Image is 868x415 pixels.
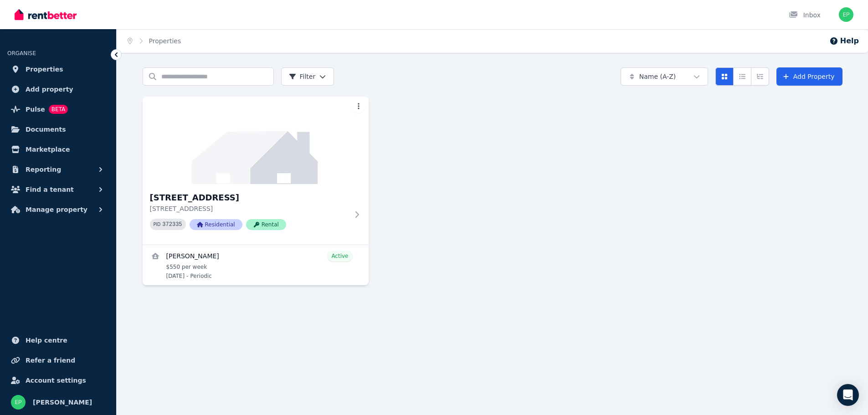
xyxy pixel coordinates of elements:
button: Reporting [7,160,109,179]
a: Add property [7,80,109,98]
span: ORGANISE [7,50,36,56]
a: Properties [7,60,109,78]
div: View options [715,67,769,86]
div: Open Intercom Messenger [837,384,859,406]
h3: [STREET_ADDRESS] [150,191,349,204]
span: Filter [289,72,316,81]
code: 372335 [162,221,182,228]
a: Add Property [776,67,842,86]
button: Card view [715,67,734,86]
span: Add property [26,84,73,95]
nav: Breadcrumb [117,29,192,53]
span: Documents [26,124,66,135]
button: More options [352,100,365,113]
button: Manage property [7,200,109,219]
span: BETA [49,105,68,114]
a: 35 Karne St S, Narwee[STREET_ADDRESS][STREET_ADDRESS]PID 372335ResidentialRental [143,97,369,245]
span: Manage property [26,204,87,215]
small: PID [154,222,161,227]
button: Expanded list view [751,67,769,86]
a: View details for Liam John Sweeten [143,245,369,285]
a: Refer a friend [7,351,109,369]
span: Marketplace [26,144,70,155]
span: Name (A-Z) [639,72,676,81]
span: Reporting [26,164,61,175]
a: Marketplace [7,140,109,159]
span: Residential [190,219,242,230]
img: Evan Pavlakos [11,395,26,410]
div: Inbox [789,10,821,20]
span: [PERSON_NAME] [33,397,92,408]
span: Pulse [26,104,45,115]
span: Help centre [26,335,67,346]
span: Properties [26,64,63,75]
button: Filter [281,67,334,86]
span: Find a tenant [26,184,74,195]
img: Evan Pavlakos [839,7,853,22]
span: Rental [246,219,286,230]
span: Refer a friend [26,355,75,366]
img: RentBetter [15,8,77,21]
a: Properties [149,37,181,45]
a: Account settings [7,371,109,389]
button: Find a tenant [7,180,109,199]
a: Documents [7,120,109,138]
a: Help centre [7,331,109,349]
a: PulseBETA [7,100,109,118]
p: [STREET_ADDRESS] [150,204,349,213]
img: 35 Karne St S, Narwee [143,97,369,184]
button: Compact list view [733,67,751,86]
button: Help [829,36,859,46]
span: Account settings [26,375,86,386]
button: Name (A-Z) [621,67,708,86]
